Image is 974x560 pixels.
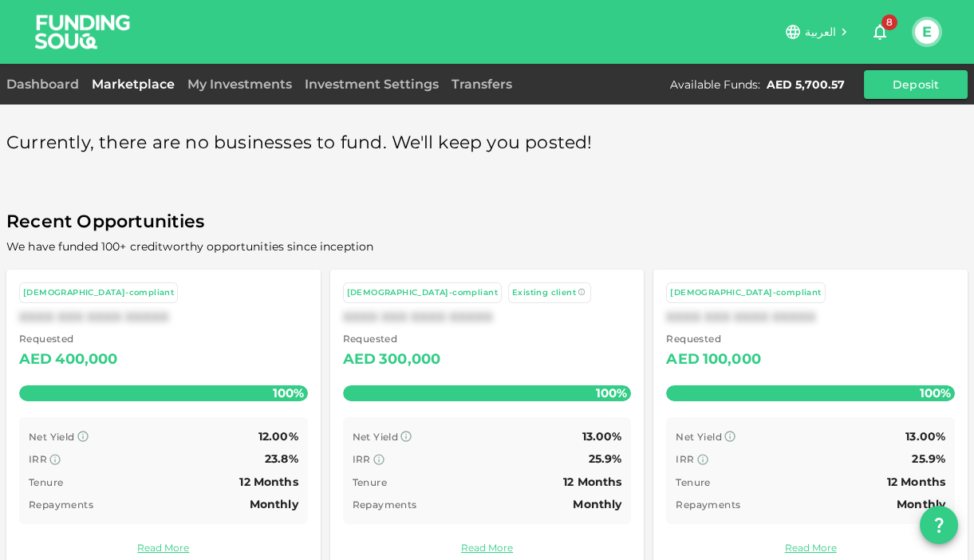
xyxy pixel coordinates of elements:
span: Requested [19,331,118,347]
a: Marketplace [85,77,181,92]
button: Deposit [864,70,968,99]
span: 8 [881,14,897,30]
span: 12 Months [887,475,945,489]
button: E [915,20,939,44]
span: 25.9% [912,452,945,466]
span: Tenure [353,476,387,488]
span: Monthly [573,497,621,511]
span: Net Yield [29,431,75,443]
span: Monthly [897,497,945,511]
a: Read More [666,540,955,555]
span: Requested [666,331,761,347]
span: Existing client [512,287,576,298]
div: [DEMOGRAPHIC_DATA]-compliant [347,286,498,300]
div: [DEMOGRAPHIC_DATA]-compliant [670,286,821,300]
div: AED [343,347,376,373]
span: 12 Months [239,475,298,489]
span: 25.9% [589,452,622,466]
button: question [920,506,958,544]
span: 13.00% [582,429,622,444]
a: Investment Settings [298,77,445,92]
span: 100% [269,381,308,404]
div: XXXX XXX XXXX XXXXX [666,310,955,325]
span: Net Yield [353,431,399,443]
span: IRR [29,453,47,465]
span: Currently, there are no businesses to fund. We'll keep you posted! [6,128,593,159]
span: 13.00% [905,429,945,444]
div: XXXX XXX XXXX XXXXX [19,310,308,325]
a: Transfers [445,77,519,92]
span: Monthly [250,497,298,511]
a: My Investments [181,77,298,92]
div: Available Funds : [670,77,760,93]
span: Repayments [676,499,740,511]
span: Requested [343,331,441,347]
span: IRR [353,453,371,465]
span: Tenure [676,476,710,488]
span: Repayments [29,499,93,511]
span: 23.8% [265,452,298,466]
div: [DEMOGRAPHIC_DATA]-compliant [23,286,174,300]
span: We have funded 100+ creditworthy opportunities since inception [6,239,373,254]
span: IRR [676,453,694,465]
span: 100% [592,381,631,404]
div: AED 5,700.57 [767,77,845,93]
span: 100% [916,381,955,404]
span: 12.00% [258,429,298,444]
button: 8 [864,16,896,48]
span: Net Yield [676,431,722,443]
div: XXXX XXX XXXX XXXXX [343,310,632,325]
div: 400,000 [55,347,117,373]
span: Repayments [353,499,417,511]
a: Dashboard [6,77,85,92]
div: AED [666,347,699,373]
span: Recent Opportunities [6,207,968,238]
a: Read More [343,540,632,555]
a: Read More [19,540,308,555]
div: 100,000 [703,347,761,373]
div: AED [19,347,52,373]
span: العربية [805,25,837,39]
div: 300,000 [379,347,440,373]
span: 12 Months [563,475,621,489]
span: Tenure [29,476,63,488]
